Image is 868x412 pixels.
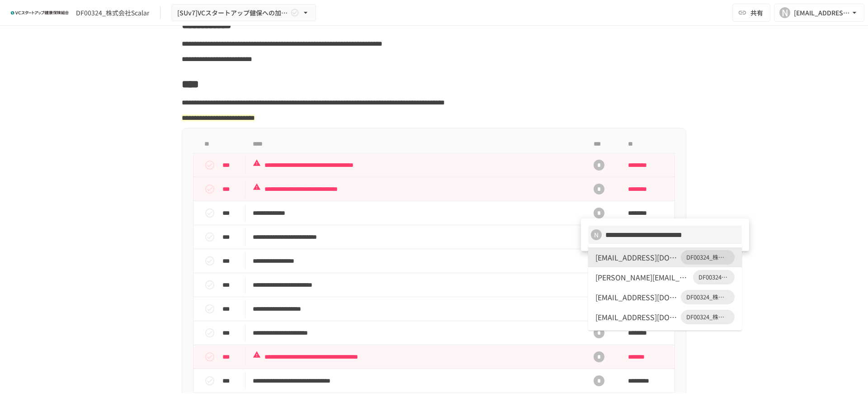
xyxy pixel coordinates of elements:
span: DF00324_株式会社Scalar [681,313,735,322]
span: DF00324_株式会社Scalar [693,273,735,282]
div: [EMAIL_ADDRESS][DOMAIN_NAME] [595,252,677,263]
span: DF00324_株式会社Scalar [681,293,735,302]
div: [EMAIL_ADDRESS][DOMAIN_NAME] [595,312,677,322]
div: [PERSON_NAME][EMAIL_ADDRESS][DOMAIN_NAME] [595,272,689,283]
div: [EMAIL_ADDRESS][DOMAIN_NAME] [595,292,677,303]
span: DF00324_株式会社Scalar [681,253,735,262]
div: N [591,229,602,240]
